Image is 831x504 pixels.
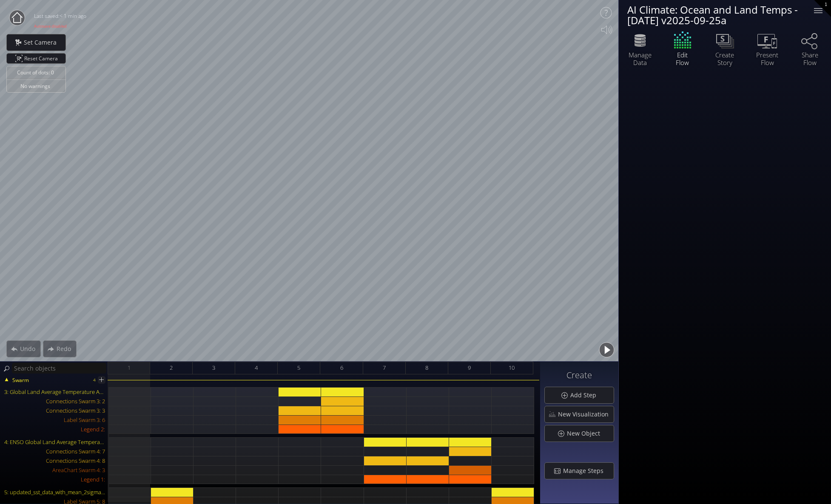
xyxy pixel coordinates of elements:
[24,54,61,63] span: Reset Camera
[627,4,803,25] div: AI Climate: Ocean and Land Temps - [DATE] v2025-09-25a
[1,387,108,396] div: 3: Global Land Average Temperature Anomalies Base [DATE]-[DATE].csv
[625,51,655,66] div: Manage Data
[752,51,782,66] div: Present Flow
[1,447,108,456] div: Connections Swarm 4: 7
[128,362,131,373] span: 1
[1,456,108,465] div: Connections Swarm 4: 8
[12,363,106,374] input: Search objects
[12,377,29,384] span: Swarm
[1,406,108,415] div: Connections Swarm 3: 3
[170,362,173,373] span: 2
[509,362,515,373] span: 10
[1,415,108,425] div: Label Swarm 3: 6
[1,475,108,484] div: Legend 1:
[468,362,471,373] span: 9
[425,362,428,373] span: 8
[570,391,601,399] span: Add Step
[1,465,108,475] div: AreaChart Swarm 4: 3
[212,362,215,373] span: 3
[297,362,300,373] span: 5
[93,375,96,385] div: 4
[23,38,62,47] span: Set Camera
[1,437,108,447] div: 4: ENSO Global Land Average Temperature Anomalies Base [DATE]-[DATE].csv
[795,51,825,66] div: Share Flow
[710,51,740,66] div: Create Story
[255,362,258,373] span: 4
[563,467,609,475] span: Manage Steps
[1,425,108,434] div: Legend 2:
[383,362,386,373] span: 7
[1,396,108,406] div: Connections Swarm 3: 2
[566,429,605,438] span: New Object
[340,362,343,373] span: 6
[1,487,108,497] div: 5: updated_sst_data_with_mean_2sigma.csv
[558,410,614,419] span: New Visualization
[544,371,614,380] h3: Create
